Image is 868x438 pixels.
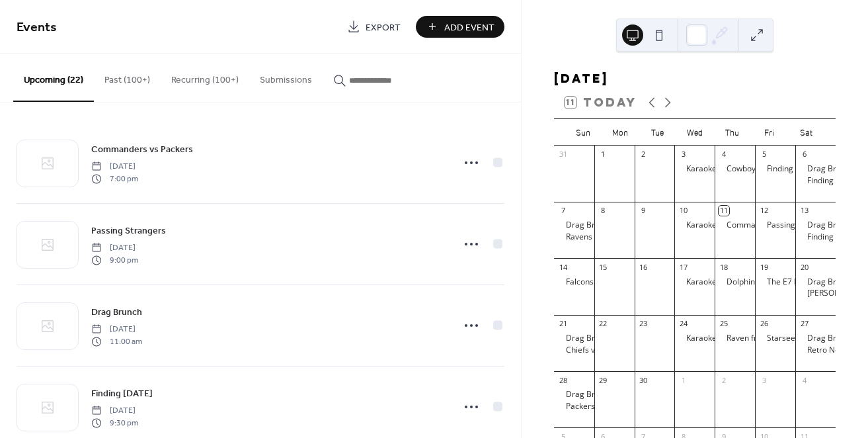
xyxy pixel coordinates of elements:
div: Dolphins vs Bills [727,277,786,288]
div: Packers vs Cowboys [554,401,594,412]
a: Commanders vs Packers [91,142,193,157]
div: Raven from RuPaul's Drag Race [715,333,755,344]
div: Ravens vs Bills [554,232,594,243]
div: Passing Strangers [767,220,834,231]
div: Drag Brunch: Jade Jolie as Taylor Swift [554,389,594,400]
a: Export [337,16,411,38]
div: Drag Brunch [807,333,854,344]
div: Karaoke feat. DJ Ed [674,333,715,344]
span: 9:00 pm [91,254,138,266]
span: [DATE] [91,324,142,335]
div: 13 [799,206,809,216]
div: 25 [719,319,729,329]
div: 5 [759,150,769,159]
div: Finding Friday [755,163,795,175]
div: 3 [759,375,769,385]
div: 28 [558,375,568,385]
div: [DATE] [554,71,836,87]
span: 9:30 pm [91,417,138,429]
div: 8 [598,206,608,216]
div: 12 [759,206,769,216]
div: 9 [639,206,649,216]
div: Starseed [767,333,800,344]
button: Recurring (100+) [161,54,249,101]
div: Karaoke feat. DJ Ed [674,163,715,175]
div: Passing Strangers [755,220,795,231]
div: Cowboys vs Eagles [727,163,796,175]
div: Karaoke feat. DJ Ed [686,163,756,175]
div: Starseed [755,333,795,344]
div: Wed [676,119,713,146]
span: 7:00 pm [91,173,138,185]
div: 10 [678,206,688,216]
div: 4 [719,150,729,159]
a: Finding [DATE] [91,386,153,401]
div: Drag Brunch [807,163,854,175]
div: 11 [719,206,729,216]
div: Drag Brunch [807,277,854,288]
div: Chandler & The Bings [795,288,836,299]
div: Drag Brunch [566,220,613,231]
button: Submissions [249,54,323,101]
span: [DATE] [91,242,138,254]
div: Karaoke feat. DJ Ed [686,277,756,288]
div: 29 [598,375,608,385]
div: 24 [678,319,688,329]
div: 1 [598,150,608,159]
div: Finding Friday [795,175,836,187]
button: Past (100+) [94,54,161,101]
span: Export [366,21,401,34]
div: Finding [DATE] [807,175,861,187]
span: Events [17,15,57,40]
div: Dolphins vs Bills [715,277,755,288]
div: Finding [DATE] [767,163,821,175]
span: [DATE] [91,161,138,173]
div: Chiefs vs Giants [566,345,625,356]
div: Finding [DATE] [807,232,861,243]
div: 23 [639,319,649,329]
div: Falcons vs Vikings [554,277,594,288]
div: Sat [788,119,825,146]
div: Karaoke feat. DJ Ed [686,333,756,344]
div: Commanders vs Packers [727,220,818,231]
div: Retro Nouveau [807,345,862,356]
div: 2 [719,375,729,385]
span: Add Event [444,21,494,34]
div: Drag Brunch [795,220,836,231]
span: 11:00 am [91,335,142,347]
div: Thu [713,119,750,146]
div: 17 [678,262,688,272]
div: 31 [558,150,568,159]
div: 14 [558,262,568,272]
div: Retro Nouveau [795,345,836,356]
div: 16 [639,262,649,272]
div: 3 [678,150,688,159]
div: Drag Brunch [554,333,594,344]
div: 26 [759,319,769,329]
div: Commanders vs Packers [715,220,755,231]
div: 18 [719,262,729,272]
div: Mon [602,119,639,146]
div: Drag Brunch [795,163,836,175]
div: Finding Friday [795,232,836,243]
a: Drag Brunch [91,304,142,320]
div: 22 [598,319,608,329]
div: 15 [598,262,608,272]
div: Drag Brunch [795,333,836,344]
div: Karaoke feat. DJ Ed [674,220,715,231]
div: Karaoke feat. DJ Ed [686,220,756,231]
div: 2 [639,150,649,159]
div: 7 [558,206,568,216]
div: Tue [639,119,676,146]
span: Passing Strangers [91,224,166,238]
div: Chiefs vs Giants [554,345,594,356]
span: Finding [DATE] [91,387,153,401]
div: 27 [799,319,809,329]
div: Karaoke feat. DJ Ed [674,277,715,288]
button: Upcoming (22) [13,54,94,102]
span: [DATE] [91,405,138,417]
div: Drag Brunch [807,220,854,231]
div: The E7 Band [755,277,795,288]
div: Falcons vs Vikings [566,277,631,288]
a: Add Event [416,16,504,38]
